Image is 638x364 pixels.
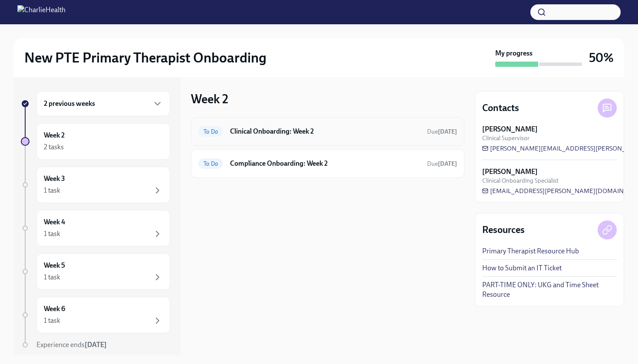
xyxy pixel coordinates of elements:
[495,49,533,58] strong: My progress
[482,280,617,299] a: PART-TIME ONLY: UKG and Time Sheet Resource
[17,5,66,19] img: CharlieHealth
[21,253,170,290] a: Week 51 task
[198,161,223,167] span: To Do
[482,102,519,115] h4: Contacts
[427,128,457,136] span: September 6th, 2025 07:00
[44,217,65,227] h6: Week 4
[482,246,579,256] a: Primary Therapist Resource Hub
[44,316,60,325] div: 1 task
[44,99,95,108] h6: 2 previous weeks
[44,304,65,314] h6: Week 6
[230,127,420,136] h6: Clinical Onboarding: Week 2
[427,160,457,168] span: September 6th, 2025 07:00
[230,159,420,168] h6: Compliance Onboarding: Week 2
[482,177,559,185] span: Clinical Onboarding Specialist
[44,272,60,282] div: 1 task
[44,142,64,152] div: 2 tasks
[191,91,228,107] h3: Week 2
[482,263,562,273] a: How to Submit an IT Ticket
[44,131,65,140] h6: Week 2
[198,157,457,171] a: To DoCompliance Onboarding: Week 2Due[DATE]
[198,128,223,135] span: To Do
[589,50,614,66] h3: 50%
[44,186,60,195] div: 1 task
[24,49,266,66] h2: New PTE Primary Therapist Onboarding
[427,160,457,167] span: Due
[427,128,457,135] span: Due
[438,128,457,135] strong: [DATE]
[21,210,170,246] a: Week 41 task
[482,223,525,236] h4: Resources
[198,125,457,138] a: To DoClinical Onboarding: Week 2Due[DATE]
[36,91,170,116] div: 2 previous weeks
[36,341,107,349] span: Experience ends
[21,297,170,333] a: Week 61 task
[21,123,170,160] a: Week 22 tasks
[44,174,65,184] h6: Week 3
[44,261,65,270] h6: Week 5
[44,229,60,239] div: 1 task
[438,160,457,167] strong: [DATE]
[21,167,170,203] a: Week 31 task
[482,125,538,134] strong: [PERSON_NAME]
[482,134,529,142] span: Clinical Supervisor
[85,341,107,349] strong: [DATE]
[482,167,538,177] strong: [PERSON_NAME]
